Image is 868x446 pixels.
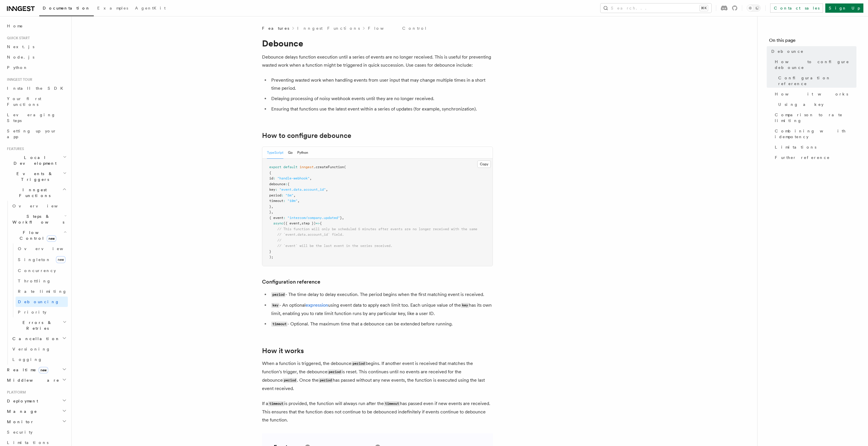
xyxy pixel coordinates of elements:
span: key [269,188,275,192]
button: Errors & Retries [10,317,68,333]
a: Sign Up [825,3,863,13]
span: debounce [269,182,285,186]
span: How to configure debounce [775,59,856,70]
button: Flow Controlnew [10,227,68,243]
span: Priority [18,310,46,314]
span: , [342,216,344,220]
a: Using a key [776,99,856,110]
span: Cancellation [10,336,60,342]
span: Your first Functions [7,96,41,107]
code: timeout [271,322,287,327]
span: Features [5,147,24,151]
a: AgentKit [132,2,169,16]
button: Cancellation [10,333,68,344]
span: // This function will only be scheduled 5 minutes after events are no longer received with the same [277,227,477,231]
li: Delaying processing of noisy webhook events until they are no longer received. [270,95,493,103]
span: Install the SDK [7,86,67,91]
span: Realtime [5,367,48,373]
span: Setting up your app [7,129,57,139]
span: Rate limiting [18,289,67,294]
span: // `event` will be the last event in the series received. [277,244,392,248]
span: : [275,188,277,192]
span: Documentation [43,6,90,10]
span: Next.js [7,44,34,49]
span: Local Development [5,155,63,166]
span: Errors & Retries [10,320,63,331]
span: , [300,221,302,225]
button: Toggle dark mode [747,5,761,12]
a: Debouncing [16,297,68,307]
span: inngest [300,165,314,169]
span: period [269,193,281,197]
span: // `event.data.account_id` field. [277,233,344,237]
span: async [273,221,283,225]
span: Debounce [771,48,804,54]
span: Examples [97,6,128,10]
code: timeout [268,401,284,406]
span: Inngest Functions [5,187,62,198]
code: key [271,303,279,308]
span: "handle-webhook" [277,176,310,180]
a: Overview [16,243,68,254]
div: Flow Controlnew [10,243,68,317]
span: , [271,210,273,214]
span: "5m" [285,193,293,197]
span: Monitor [5,419,34,425]
button: Inngest Functions [5,185,68,201]
span: Comparison to rate limiting [775,112,856,123]
li: Ensuring that functions use the latest event within a series of updates (for example, synchroniza... [270,105,493,113]
span: { [320,221,322,225]
span: Steps & Workflows [10,213,64,225]
button: Monitor [5,417,68,427]
span: } [269,250,271,254]
span: Security [7,430,33,434]
span: Debouncing [18,299,59,304]
a: Overview [10,201,68,211]
span: new [39,367,48,373]
span: : [283,199,285,203]
p: If a is provided, the function will always run after the has passed even if new events are receiv... [262,400,493,424]
button: Manage [5,406,68,417]
a: Throttling [16,276,68,286]
a: Flow Control [368,25,427,31]
a: How to configure debounce [772,57,856,73]
span: Logging [12,357,42,362]
a: Logging [10,354,68,365]
span: step }) [302,221,316,225]
a: Node.js [5,52,68,62]
span: Quick start [5,36,30,40]
span: Using a key [778,102,824,107]
span: Leveraging Steps [7,113,56,123]
span: Combining with idempotency [775,128,856,140]
a: Documentation [39,2,94,16]
span: "10m" [287,199,298,203]
span: Overview [18,246,77,251]
button: Python [297,147,308,159]
a: Inngest Functions [297,25,360,31]
a: Your first Functions [5,93,68,110]
span: Throttling [18,279,51,283]
span: : [273,176,275,180]
span: } [340,216,342,220]
button: Deployment [5,396,68,406]
a: Home [5,21,68,31]
button: Middleware [5,375,68,385]
a: How it works [262,347,304,355]
span: { [287,182,289,186]
a: Next.js [5,42,68,52]
a: Limitations [772,142,856,152]
a: Examples [94,2,132,16]
a: Singletonnew [16,254,68,265]
code: key [461,303,469,308]
a: Setting up your app [5,126,68,142]
a: Python [5,62,68,73]
span: : [283,216,285,220]
span: Further reference [775,155,830,160]
span: , [271,205,273,209]
span: Singleton [18,257,51,262]
a: Configuration reference [262,278,320,286]
span: default [283,165,298,169]
span: id [269,176,273,180]
span: Node.js [7,55,34,59]
li: Preventing wasted work when handling events from user input that may change multiple times in a s... [270,76,493,92]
